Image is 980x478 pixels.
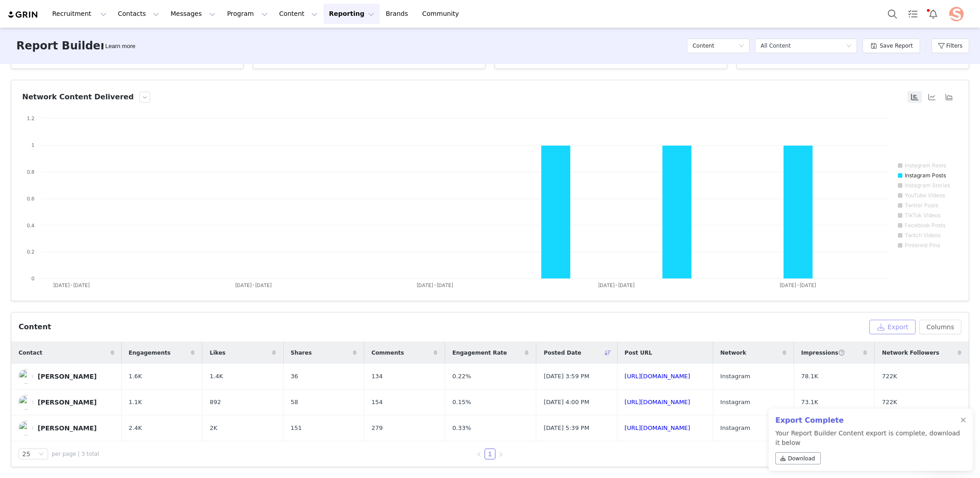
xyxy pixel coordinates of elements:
[544,424,589,433] span: [DATE] 5:39 PM
[31,275,34,282] text: 0
[905,192,945,199] text: YouTube Videos
[905,202,938,209] text: Twitter Posts
[905,172,946,179] text: Instagram Posts
[16,38,106,54] h3: Report Builder
[372,372,383,381] span: 134
[905,212,941,219] text: TikTok Videos
[625,349,652,357] span: Post URL
[739,43,744,49] i: icon: down
[474,449,485,459] li: Previous Page
[544,372,589,381] span: [DATE] 3:59 PM
[31,142,34,148] text: 1
[905,232,941,239] text: Twitch Videos
[625,424,691,431] a: [URL][DOMAIN_NAME]
[22,449,30,459] div: 25
[291,424,302,433] span: 151
[7,10,39,19] img: grin logo
[38,373,97,380] div: [PERSON_NAME]
[905,162,946,169] text: Instagram Reels
[452,349,507,357] span: Engagement Rate
[323,4,380,24] button: Reporting
[598,282,635,288] text: [DATE]-[DATE]
[625,373,691,380] a: [URL][DOMAIN_NAME]
[417,4,469,24] a: Community
[882,398,897,407] span: 722K
[905,242,940,249] text: Pinterest Pins
[39,451,44,458] i: icon: down
[291,398,299,407] span: 58
[19,421,114,435] a: [PERSON_NAME]
[210,349,225,357] span: Likes
[103,42,137,51] div: Tooltip anchor
[919,320,961,334] button: Columns
[760,39,790,53] div: All Content
[129,398,142,407] span: 1.1K
[544,398,589,407] span: [DATE] 4:00 PM
[846,43,852,49] i: icon: down
[452,372,471,381] span: 0.22%
[905,222,946,229] text: Facebook Posts
[485,449,495,459] a: 1
[380,4,416,24] a: Brands
[862,39,920,53] button: Save Report
[923,4,943,24] button: Notifications
[720,349,746,357] span: Network
[416,282,453,288] text: [DATE]-[DATE]
[210,372,223,381] span: 1.4K
[11,312,969,467] article: Content
[53,282,90,288] text: [DATE]-[DATE]
[905,182,950,189] text: Instagram Stories
[274,4,323,24] button: Content
[38,424,97,432] div: [PERSON_NAME]
[372,349,404,357] span: Comments
[882,349,939,357] span: Network Followers
[22,92,134,102] h3: Network Content Delivered
[775,429,960,468] p: Your Report Builder Content export is complete, download it below
[692,39,714,53] h5: Content
[129,424,142,433] span: 2.4K
[291,349,312,357] span: Shares
[52,450,99,458] span: per page | 3 total
[720,372,750,381] span: Instagram
[882,372,897,381] span: 722K
[882,4,902,24] button: Search
[485,449,495,459] li: 1
[235,282,272,288] text: [DATE]-[DATE]
[27,195,34,202] text: 0.6
[19,369,114,384] a: [PERSON_NAME]
[291,372,299,381] span: 36
[801,349,845,357] span: Impressions
[27,169,34,175] text: 0.8
[452,424,471,433] span: 0.33%
[801,398,818,407] span: 73.1K
[210,424,217,433] span: 2K
[498,452,504,457] i: icon: right
[931,39,969,53] button: Filters
[625,399,691,405] a: [URL][DOMAIN_NAME]
[129,372,142,381] span: 1.6K
[27,115,34,122] text: 1.2
[495,449,506,459] li: Next Page
[19,349,42,357] span: Contact
[720,424,750,433] span: Instagram
[47,4,112,24] button: Recruitment
[129,349,171,357] span: Engagements
[221,4,273,24] button: Program
[720,398,750,407] span: Instagram
[27,222,34,229] text: 0.4
[544,349,581,357] span: Posted Date
[944,7,973,21] button: Profile
[19,395,114,410] a: [PERSON_NAME]
[775,415,960,426] h2: Export Complete
[775,452,821,464] a: Download
[19,395,33,410] img: 234886537--s.jpg
[869,320,916,334] button: Export
[903,4,923,24] a: Tasks
[949,7,964,21] img: f99a58a2-e820-49b2-b1c6-889a8229352e.jpeg
[19,421,33,435] img: 234886537--s.jpg
[27,249,34,255] text: 0.2
[801,372,818,381] span: 78.1K
[372,424,383,433] span: 279
[452,398,471,407] span: 0.15%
